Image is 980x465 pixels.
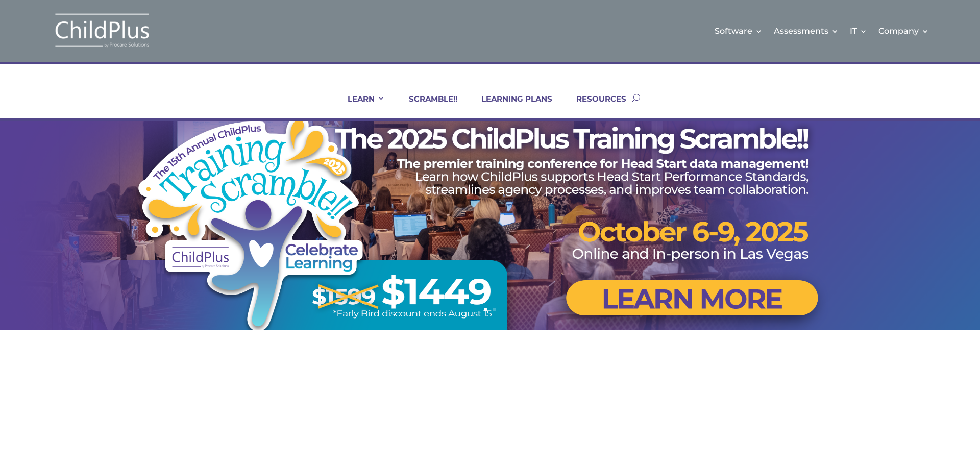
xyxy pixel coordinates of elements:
a: Software [715,10,763,52]
a: RESOURCES [563,94,626,118]
a: SCRAMBLE!! [396,94,457,118]
a: IT [850,10,867,52]
a: Assessments [774,10,839,52]
a: LEARN [335,94,385,118]
a: 2 [493,308,496,311]
a: 1 [484,308,487,311]
a: LEARNING PLANS [469,94,552,118]
a: Company [878,10,929,52]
